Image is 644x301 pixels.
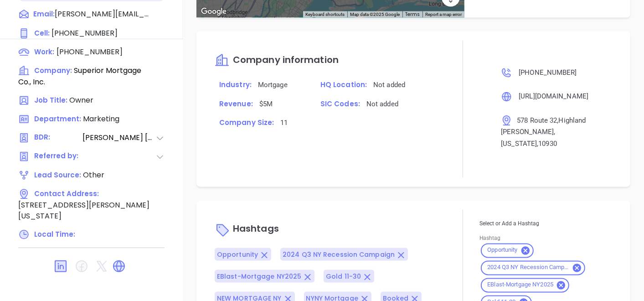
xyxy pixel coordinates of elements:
span: , [US_STATE] [501,128,555,148]
span: BDR: [34,132,82,144]
a: Company information [215,55,339,66]
span: Marketing [83,114,119,124]
span: Owner [69,95,93,105]
span: [URL][DOMAIN_NAME] [519,92,588,100]
a: Open this area in Google Maps (opens a new window) [199,6,229,18]
span: Gold 11-30 [326,272,361,281]
div: EBlast-Mortgage NY2025 [481,278,569,293]
span: Mortgage [258,81,288,89]
span: Company information [233,53,339,66]
span: 11 [280,119,288,127]
span: 578 Route 32 [517,116,557,125]
span: [PERSON_NAME][EMAIL_ADDRESS][DOMAIN_NAME] [55,9,150,20]
span: [STREET_ADDRESS][PERSON_NAME][US_STATE] [18,200,149,221]
span: $5M [259,100,273,108]
span: Not added [373,81,405,89]
span: Email: [33,9,55,21]
span: , Highland [PERSON_NAME] [501,116,586,136]
span: Work: [34,47,54,57]
span: Local Time: [34,229,75,239]
span: Hashtags [233,222,279,235]
button: Keyboard shortcuts [305,11,345,18]
span: HQ Location: [320,80,367,89]
span: Company Size: [219,118,274,128]
span: [PHONE_NUMBER] [519,68,577,77]
label: Hashtag [479,235,500,241]
span: Cell : [34,28,50,38]
span: [PHONE_NUMBER] [57,47,123,57]
span: Job Title: [34,95,67,105]
span: EBlast-Mortgage NY2025 [217,272,301,281]
span: [PHONE_NUMBER] [52,28,118,38]
span: SIC Codes: [320,99,360,109]
div: Opportunity [481,244,533,258]
span: Department: [34,114,81,124]
span: Referred by: [34,151,82,162]
span: Contact Address: [34,189,99,198]
span: EBlast-Mortgage NY2025 [482,281,559,289]
span: 2024 Q3 NY Recession Campaign [283,250,395,259]
img: Google [199,6,229,18]
div: 2024 Q3 NY Recession Campaign [481,261,585,275]
a: Report a map error [425,12,462,17]
span: Map data ©2025 Google [350,12,400,17]
a: Terms (opens in new tab) [405,11,420,18]
span: Company: [34,66,72,75]
span: Superior Mortgage Co., Inc. [18,65,141,87]
span: [PERSON_NAME] [PERSON_NAME] [82,132,155,144]
p: Select or Add a Hashtag [479,219,612,229]
span: Opportunity [482,247,523,254]
span: Opportunity [217,250,258,259]
span: Not added [366,100,398,108]
span: 2024 Q3 NY Recession Campaign [482,264,575,272]
span: Revenue: [219,99,253,109]
span: , 10930 [537,140,557,148]
span: Industry: [219,80,252,89]
span: Lead Source: [34,170,81,180]
span: Other [83,170,104,180]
